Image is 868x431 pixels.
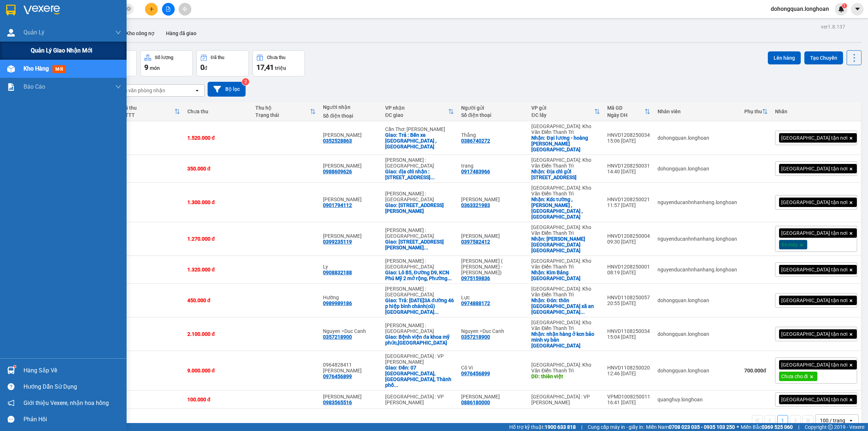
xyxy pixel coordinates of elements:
[52,65,66,73] span: mới
[461,328,524,334] div: Nguyen =Duc Canh
[531,123,600,135] div: [GEOGRAPHIC_DATA]: Kho Văn Điển Thanh Trì
[607,328,650,334] div: HNVD1108250034
[531,258,600,270] div: [GEOGRAPHIC_DATA]: Kho Văn Điển Thanh Trì
[781,135,847,141] span: [GEOGRAPHIC_DATA] tận nơi
[187,368,248,373] div: 9.000.000 đ
[115,87,165,94] div: Chọn văn phòng nhận
[531,112,594,118] div: ĐC lấy
[323,113,378,119] div: Số điện thoại
[120,25,160,42] button: Kho công nợ
[607,112,644,118] div: Ngày ĐH
[607,105,644,111] div: Mã GD
[394,382,398,388] span: ...
[122,105,174,111] div: Đã thu
[187,267,248,272] div: 1.320.000 đ
[31,46,92,55] span: Quản lý giao nhận mới
[8,400,14,406] span: notification
[7,367,15,374] img: warehouse-icon
[24,381,121,392] div: Hướng dẫn sử dụng
[323,163,378,169] div: Thanh Trà
[820,417,845,424] div: 100 / trang
[581,423,582,431] span: |
[658,109,737,114] div: Nhân viên
[179,3,191,16] button: aim
[607,334,650,340] div: 15:04 [DATE]
[145,3,158,16] button: plus
[385,169,454,180] div: Giao: địa chỉ nhận : 591/10 Trần Xuân Soạn, phường Tân Hưng, Quận 7, Tp. Hồ Chí Minh
[658,267,737,272] div: nguyenducanhnhanhang.longhoan
[804,51,843,64] button: Tạo Chuyến
[607,169,650,174] div: 14:40 [DATE]
[385,394,454,405] div: [GEOGRAPHIC_DATA] : VP [PERSON_NAME]
[166,7,171,12] span: file-add
[7,65,15,73] img: warehouse-icon
[775,109,857,114] div: Nhãn
[255,112,310,118] div: Trạng thái
[765,4,835,13] span: dohongquan.longhoan
[461,365,524,371] div: Cô Vi
[531,320,600,331] div: [GEOGRAPHIC_DATA]: Kho Văn Điển Thanh Trì
[531,135,600,152] div: Nhận: Đại lương - hoàng diệu - gia Lộc - Hải dương
[461,295,524,300] div: Lực
[323,394,378,400] div: hoài thanh
[385,157,454,169] div: [PERSON_NAME] : [GEOGRAPHIC_DATA]
[323,328,378,334] div: Nguyen =Duc Canh
[461,105,524,111] div: Người gửi
[323,362,378,373] div: 0964828411 Anh Hưng
[323,295,378,300] div: Hường
[461,334,490,340] div: 0357218900
[6,5,16,16] img: logo-vxr
[580,309,585,315] span: ...
[385,105,448,111] div: VP nhận
[211,55,224,60] div: Đã thu
[323,264,378,270] div: Ly
[385,202,454,214] div: Giao: 13c trần phú ,phường 4 , quận 5 , tphcm
[187,331,248,337] div: 2.100.000 đ
[256,63,274,72] span: 17,41
[461,132,524,138] div: Thắng
[149,7,154,12] span: plus
[531,157,600,169] div: [GEOGRAPHIC_DATA]: Kho Văn Điển Thanh Trì
[607,270,650,275] div: 08:19 [DATE]
[187,166,248,172] div: 350.000 đ
[607,202,650,208] div: 11:57 [DATE]
[150,65,160,71] span: món
[531,185,600,197] div: [GEOGRAPHIC_DATA]: Kho Văn Điển Thanh Trì
[607,371,650,376] div: 12:46 [DATE]
[461,394,524,400] div: tuấn dũng
[187,236,248,242] div: 1.270.000 đ
[781,165,847,172] span: [GEOGRAPHIC_DATA] tận nơi
[607,163,650,169] div: HNVD1208250031
[762,424,793,430] strong: 0369 525 060
[323,373,352,379] div: 0976456899
[385,297,454,315] div: Giao: Trả: 12/11/3A đường 46 p hiệp bình chánh(cũ) tp Thủ Đức Tp HCM
[607,239,650,245] div: 09:30 [DATE]
[461,112,524,118] div: Số điện thoại
[24,365,121,376] div: Hàng sắp về
[646,423,735,431] span: Miền Nam
[607,295,650,300] div: HNVD1108250057
[744,368,766,373] strong: 700.000 đ
[658,331,737,337] div: dohongquan.longhoan
[385,132,454,149] div: Giao: Trả : Bến xe Hà Tiên ,Kiên Giang
[7,83,15,91] img: solution-icon
[8,416,14,423] span: message
[741,423,793,431] span: Miền Bắc
[781,199,847,206] span: [GEOGRAPHIC_DATA] tận nơi
[838,6,844,12] img: icon-new-feature
[509,423,576,431] span: Hỗ trợ kỹ thuật:
[323,400,352,405] div: 0983565516
[658,368,737,373] div: dohongquan.longhoan
[669,424,735,430] strong: 0708 023 035 - 0935 103 250
[385,227,454,239] div: [PERSON_NAME] : [GEOGRAPHIC_DATA]
[607,264,650,270] div: HNVD1208250001
[798,423,799,431] span: |
[144,63,148,72] span: 9
[255,105,310,111] div: Thu hộ
[127,7,131,11] span: close-circle
[768,51,801,64] button: Lên hàng
[187,397,248,402] div: 100.000 đ
[531,197,600,220] div: Nhận: Kdc tường , p văn an , TP chí Linh , Hải dương
[531,169,600,180] div: Nhận: Địa chỉ gửi số 8 đường thanh Bình, p lộ hạ , nam định
[658,236,737,242] div: nguyenducanhnhanhang.longhoan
